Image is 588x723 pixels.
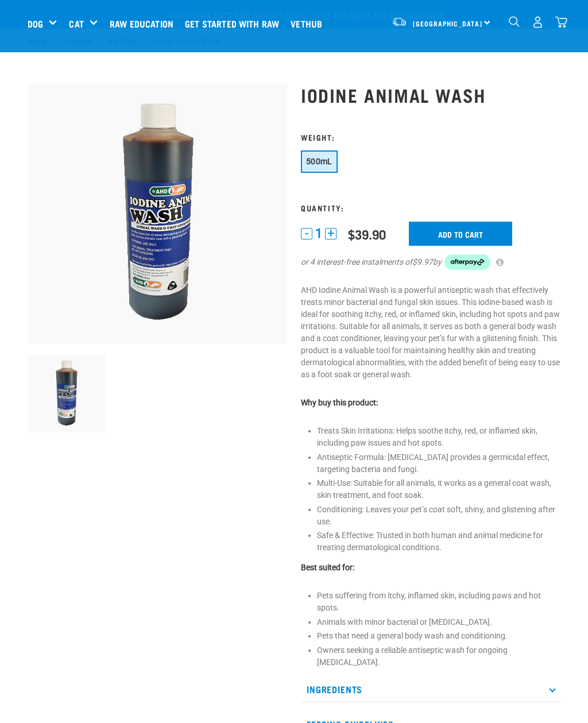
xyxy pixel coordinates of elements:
[28,17,43,30] a: Dog
[28,84,287,343] img: Iodine wash
[409,222,512,246] input: Add to cart
[317,425,560,449] li: Treats Skin Irritations: Helps soothe itchy, red, or inflamed skin, including paw issues and hot ...
[301,254,560,270] div: or 4 interest-free instalments of by
[317,590,560,614] li: Pets suffering from itchy, inflamed skin, including paws and hot spots.
[413,21,482,25] span: [GEOGRAPHIC_DATA]
[301,203,560,212] h3: Quantity:
[444,254,490,270] img: Afterpay
[317,529,560,554] li: Safe & Effective: Trusted in both human and animal medicine for treating dermatological conditions.
[348,227,386,241] div: $39.90
[306,157,332,166] span: 500mL
[301,398,378,407] strong: Why buy this product:
[301,84,560,105] h1: Iodine Animal Wash
[288,1,331,47] a: Vethub
[509,16,520,27] img: home-icon-1@2x.png
[69,17,83,30] a: Cat
[301,150,338,173] button: 500mL
[301,676,560,702] p: Ingredients
[317,504,560,528] li: Conditioning: Leaves your pet’s coat soft, shiny, and glistening after use.
[301,133,560,141] h3: Weight:
[315,227,322,239] span: 1
[28,355,105,432] img: Iodine wash
[317,477,560,501] li: Multi-Use: Suitable for all animals, it works as a general coat wash, skin treatment, and foot soak.
[555,16,567,28] img: home-icon@2x.png
[317,451,560,475] li: Antiseptic Formula: [MEDICAL_DATA] provides a germicidal effect, targeting bacteria and fungi.
[325,228,336,239] button: +
[392,17,407,27] img: van-moving.png
[301,228,312,239] button: -
[182,1,288,47] a: Get started with Raw
[301,563,354,572] strong: Best suited for:
[317,644,560,668] li: Owners seeking a reliable antiseptic wash for ongoing [MEDICAL_DATA].
[107,1,182,47] a: Raw Education
[317,616,560,628] li: Animals with minor bacterial or [MEDICAL_DATA].
[301,284,560,381] p: AHD Iodine Animal Wash is a powerful antiseptic wash that effectively treats minor bacterial and ...
[532,16,544,28] img: user.png
[412,256,433,268] span: $9.97
[317,630,560,642] li: Pets that need a general body wash and conditioning.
